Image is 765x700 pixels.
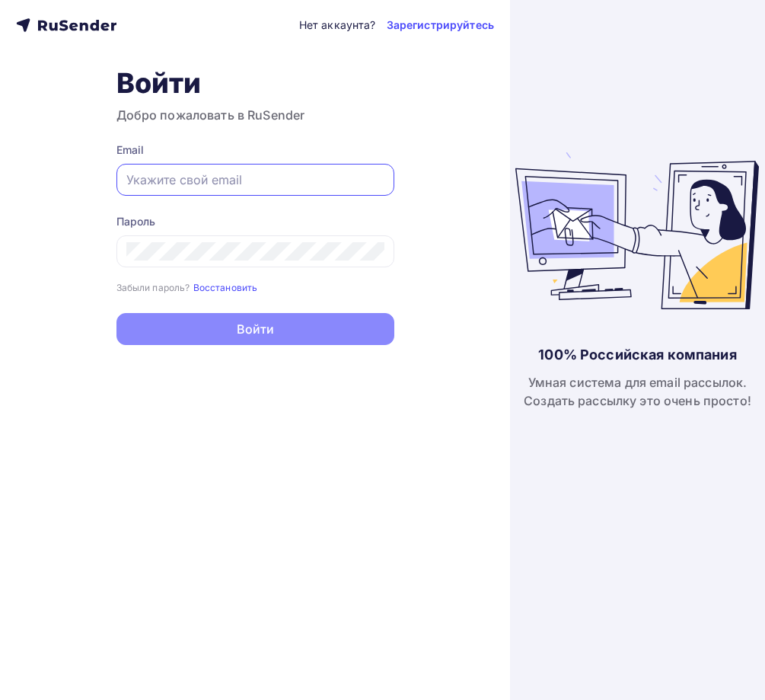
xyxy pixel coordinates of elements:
[387,18,494,33] a: Зарегистрируйтесь
[193,282,258,293] small: Восстановить
[193,280,258,293] a: Восстановить
[538,346,736,364] div: 100% Российская компания
[126,171,384,189] input: Укажите свой email
[116,313,394,345] button: Войти
[299,18,376,33] div: Нет аккаунта?
[116,106,394,124] h3: Добро пожаловать в RuSender
[116,66,394,100] h1: Войти
[116,142,394,158] div: Email
[116,282,190,293] small: Забыли пароль?
[116,214,394,229] div: Пароль
[524,373,751,410] div: Умная система для email рассылок. Создать рассылку это очень просто!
